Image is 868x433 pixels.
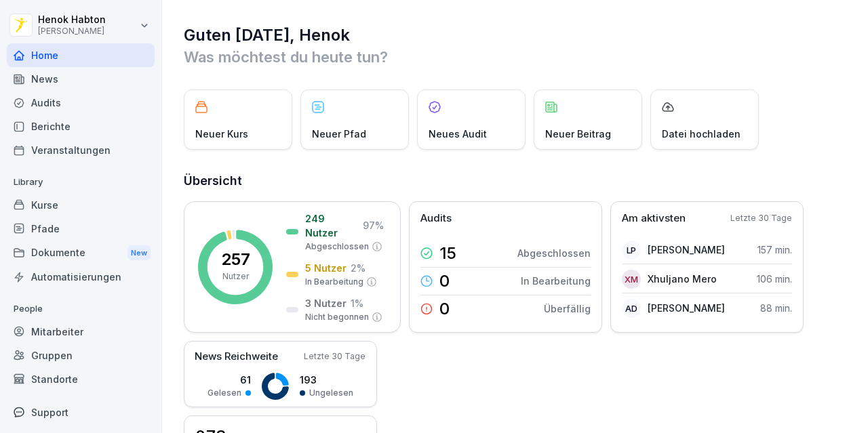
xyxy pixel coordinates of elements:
[545,127,611,141] p: Neuer Beitrag
[648,272,717,286] p: Xhuljano Mero
[7,217,155,241] a: Pfade
[420,211,452,226] p: Audits
[7,320,155,344] a: Mitarbeiter
[7,241,155,266] div: Dokumente
[309,387,353,399] p: Ungelesen
[757,243,792,257] p: 157 min.
[622,211,686,226] p: Am aktivsten
[222,270,249,283] p: Nutzer
[305,276,363,288] p: In Bearbeitung
[7,344,155,367] a: Gruppen
[195,349,278,365] p: News Reichweite
[351,296,363,310] p: 1 %
[439,273,450,289] p: 0
[7,115,155,138] a: Berichte
[305,311,369,323] p: Nicht begonnen
[312,127,366,141] p: Neuer Pfad
[7,67,155,91] a: News
[7,91,155,115] a: Audits
[305,261,347,275] p: 5 Nutzer
[7,43,155,67] a: Home
[127,245,151,261] div: New
[662,127,741,141] p: Datei hochladen
[38,26,106,36] p: [PERSON_NAME]
[363,218,384,232] p: 97 %
[7,400,155,424] div: Support
[304,350,366,363] p: Letzte 30 Tage
[439,301,450,317] p: 0
[7,138,155,162] a: Veranstaltungen
[429,127,487,141] p: Neues Audit
[300,373,353,387] p: 193
[38,14,106,26] p: Henok Habton
[7,241,155,266] a: DokumenteNew
[521,274,591,288] p: In Bearbeitung
[622,270,641,289] div: XM
[221,251,250,268] p: 257
[208,373,251,387] p: 61
[622,241,641,260] div: LP
[544,302,591,316] p: Überfällig
[7,265,155,289] a: Automatisierungen
[305,211,359,240] p: 249 Nutzer
[184,46,848,68] p: Was möchtest du heute tun?
[517,246,591,260] p: Abgeschlossen
[184,24,848,46] h1: Guten [DATE], Henok
[7,171,155,193] p: Library
[305,241,369,253] p: Abgeschlossen
[760,301,792,315] p: 88 min.
[757,272,792,286] p: 106 min.
[648,243,725,257] p: [PERSON_NAME]
[7,298,155,320] p: People
[351,261,366,275] p: 2 %
[648,301,725,315] p: [PERSON_NAME]
[184,171,848,190] h2: Übersicht
[7,193,155,217] a: Kurse
[305,296,347,310] p: 3 Nutzer
[622,299,641,318] div: AD
[439,245,456,262] p: 15
[195,127,248,141] p: Neuer Kurs
[7,367,155,391] a: Standorte
[208,387,241,399] p: Gelesen
[730,212,792,224] p: Letzte 30 Tage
